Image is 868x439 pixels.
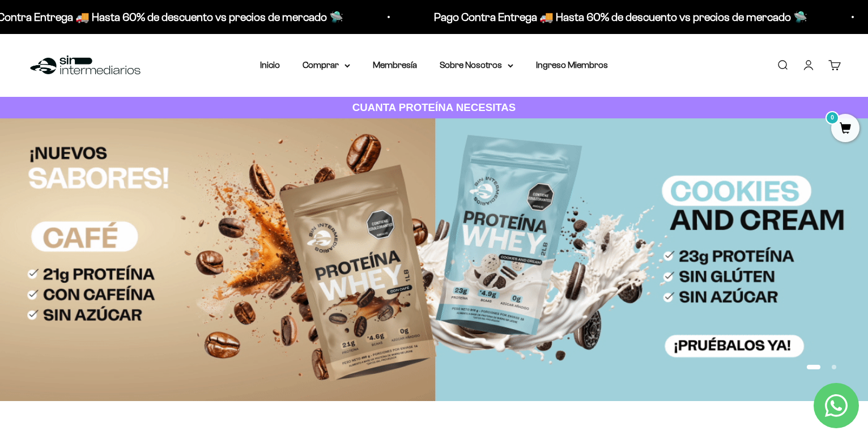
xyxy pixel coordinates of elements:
mark: 0 [826,111,839,125]
a: Membresía [373,60,417,70]
p: Pago Contra Entrega 🚚 Hasta 60% de descuento vs precios de mercado 🛸 [434,8,807,26]
a: 0 [831,123,860,135]
strong: CUANTA PROTEÍNA NECESITAS [352,101,516,113]
a: Ingreso Miembros [536,60,608,70]
summary: Comprar [303,58,350,73]
a: Inicio [260,60,280,70]
summary: Sobre Nosotros [440,58,513,73]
